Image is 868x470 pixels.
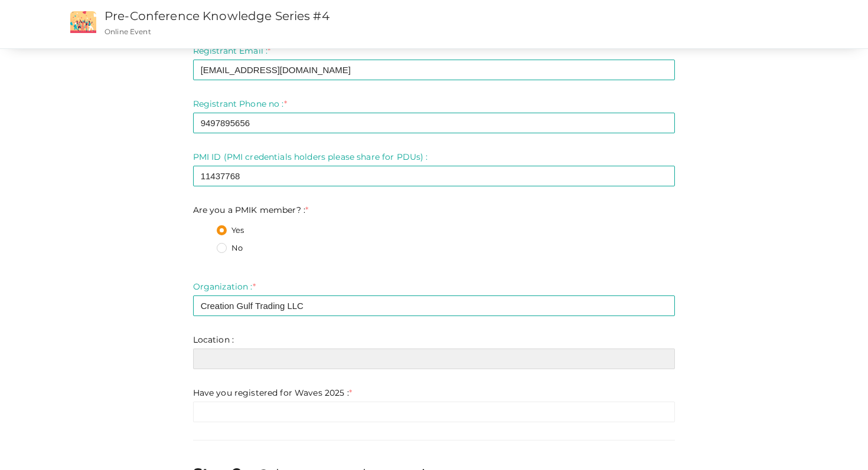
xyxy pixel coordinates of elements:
label: Yes [217,225,244,236]
label: No [217,242,243,254]
label: PMI ID (PMI credentials holders please share for PDUs) : [193,151,428,163]
input: Enter registrant email here. [193,60,676,80]
img: event2.png [70,11,96,33]
label: Are you a PMIK member? : [193,204,309,216]
label: Registrant Email : [193,45,271,57]
input: Enter registrant phone no here. [193,113,676,133]
label: Location : [193,334,234,346]
label: Have you registered for Waves 2025 : [193,387,352,399]
p: Online Event [105,27,539,37]
label: Registrant Phone no : [193,98,287,110]
a: Pre-Conference Knowledge Series #4 [105,9,329,23]
label: Organization : [193,281,256,292]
